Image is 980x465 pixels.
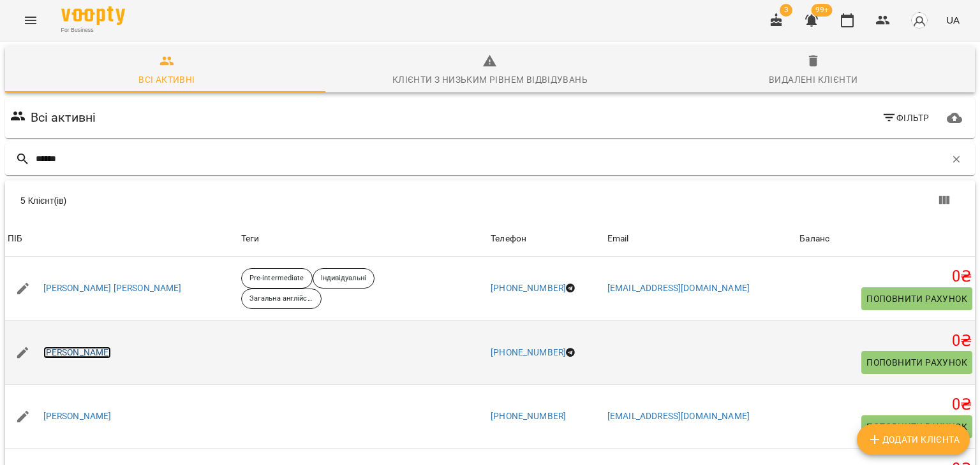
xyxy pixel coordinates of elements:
[946,13,960,27] span: UA
[43,410,112,423] a: [PERSON_NAME]
[867,432,960,447] span: Додати клієнта
[769,72,857,87] div: Видалені клієнти
[491,347,566,357] a: [PHONE_NUMBER]
[20,194,498,207] div: 5 Клієнт(ів)
[866,291,967,306] span: Поповнити рахунок
[799,267,972,287] h5: 0 ₴
[8,231,22,247] div: Sort
[313,268,375,289] div: Індивідуальні
[861,287,972,310] button: Поповнити рахунок
[249,294,313,304] p: Загальна англійська
[321,273,366,284] p: Індивідуальні
[607,231,629,247] div: Email
[877,106,935,129] button: Фільтр
[866,355,967,370] span: Поповнити рахунок
[138,72,195,87] div: Всі активні
[910,11,928,29] img: avatar_s.png
[607,283,750,293] a: [EMAIL_ADDRESS][DOMAIN_NAME]
[799,231,829,247] div: Sort
[43,282,182,295] a: [PERSON_NAME] [PERSON_NAME]
[491,231,526,247] div: Sort
[8,231,236,247] span: ПІБ
[882,110,930,125] span: Фільтр
[5,180,975,221] div: Table Toolbar
[8,231,22,247] div: ПІБ
[31,108,96,127] h6: Всі активні
[491,231,526,247] div: Телефон
[812,4,833,17] span: 99+
[607,231,629,247] div: Sort
[607,411,750,421] a: [EMAIL_ADDRESS][DOMAIN_NAME]
[799,395,972,415] h5: 0 ₴
[491,411,566,421] a: [PHONE_NUMBER]
[861,415,972,438] button: Поповнити рахунок
[799,231,972,247] span: Баланс
[607,231,794,247] span: Email
[799,331,972,351] h5: 0 ₴
[857,424,970,455] button: Додати клієнта
[491,231,602,247] span: Телефон
[799,231,829,247] div: Баланс
[861,351,972,374] button: Поповнити рахунок
[929,185,960,216] button: Показати колонки
[15,5,46,36] button: Menu
[780,4,792,17] span: 3
[491,283,566,293] a: [PHONE_NUMBER]
[392,72,588,87] div: Клієнти з низьким рівнем відвідувань
[241,268,313,289] div: Pre-intermediate
[249,273,304,284] p: Pre-intermediate
[61,6,125,25] img: Voopty Logo
[43,347,112,359] a: [PERSON_NAME]
[866,419,967,434] span: Поповнити рахунок
[241,289,322,309] div: Загальна англійська
[941,8,965,32] button: UA
[241,231,486,247] div: Теги
[61,26,125,34] span: For Business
